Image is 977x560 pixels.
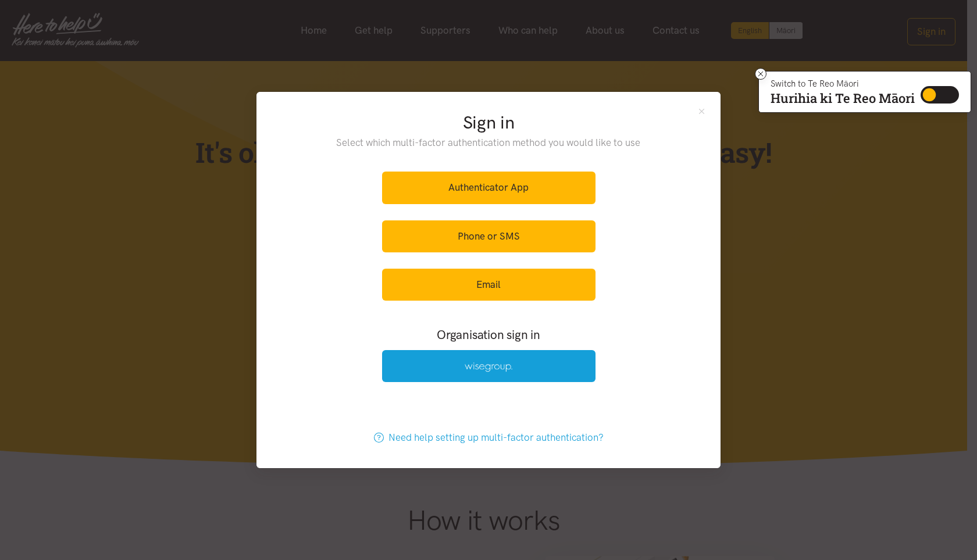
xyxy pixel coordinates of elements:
img: Wise Group [465,362,512,372]
h3: Organisation sign in [350,326,627,343]
a: Authenticator App [382,172,596,204]
p: Select which multi-factor authentication method you would like to use [313,135,665,151]
button: Close [697,106,707,116]
a: Phone or SMS [382,220,596,252]
p: Hurihia ki Te Reo Māori [771,93,915,104]
h2: Sign in [313,110,665,135]
a: Email [382,269,596,301]
p: Switch to Te Reo Māori [771,80,915,87]
a: Need help setting up multi-factor authentication? [362,422,616,454]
